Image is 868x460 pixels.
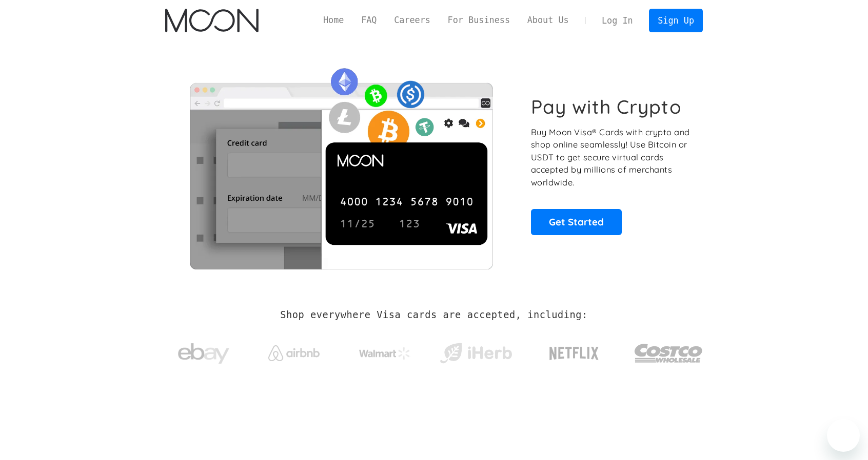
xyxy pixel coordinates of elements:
a: iHerb [438,330,514,372]
a: Walmart [347,337,423,365]
img: Moon Logo [165,9,258,32]
a: Log In [593,9,641,32]
a: Careers [385,14,439,27]
a: Get Started [531,209,622,235]
p: Buy Moon Visa® Cards with crypto and shop online seamlessly! Use Bitcoin or USDT to get secure vi... [531,126,692,189]
a: About Us [519,14,578,27]
img: Moon Cards let you spend your crypto anywhere Visa is accepted. [165,61,517,269]
img: ebay [178,338,229,370]
a: Home [314,14,352,27]
a: Netflix [528,330,620,371]
img: iHerb [438,340,514,367]
a: Airbnb [256,335,332,366]
a: Costco [634,324,703,378]
img: Walmart [359,347,410,360]
img: Airbnb [268,345,320,361]
h2: Shop everywhere Visa cards are accepted, including: [280,309,587,321]
img: Netflix [548,341,600,366]
a: For Business [439,14,519,27]
iframe: Button to launch messaging window [827,419,860,452]
a: FAQ [352,14,385,27]
img: Costco [634,334,703,372]
a: Sign Up [649,9,702,32]
a: ebay [165,327,242,375]
h1: Pay with Crypto [531,95,682,118]
a: home [165,9,258,32]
